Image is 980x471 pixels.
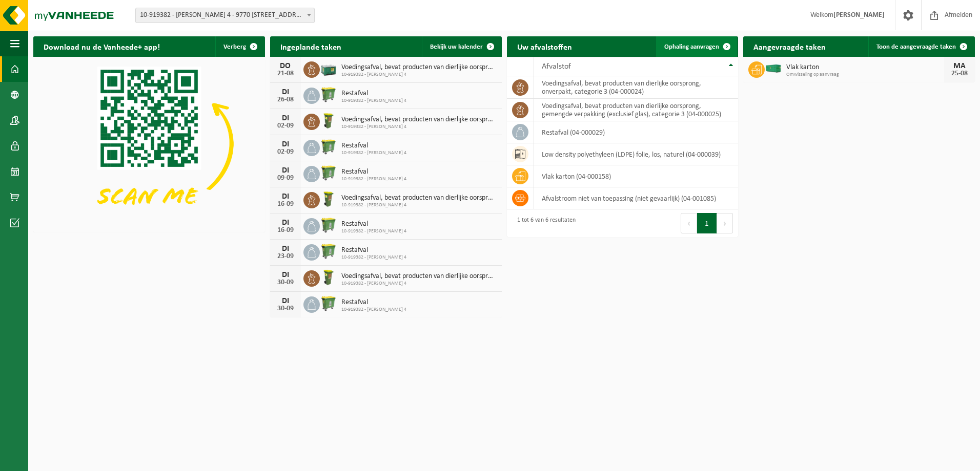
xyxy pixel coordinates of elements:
[341,307,406,313] span: 10-919382 - [PERSON_NAME] 4
[765,64,782,73] img: HK-XC-40-GN-00
[534,187,739,209] td: afvalstroom niet van toepassing (niet gevaarlijk) (04-001085)
[681,213,697,233] button: Previous
[320,217,337,234] img: WB-0770-HPE-GN-50
[341,116,497,124] span: Voedingsafval, bevat producten van dierlijke oorsprong, onverpakt, categorie 3
[275,271,296,279] div: DI
[33,57,265,230] img: Download de VHEPlus App
[542,62,571,71] span: Afvalstof
[341,150,406,156] span: 10-919382 - [PERSON_NAME] 4
[275,227,296,234] div: 16-09
[949,62,970,70] div: MA
[275,201,296,208] div: 16-09
[275,219,296,227] div: DI
[320,60,337,77] img: PB-LB-0680-HPE-GN-01
[275,88,296,96] div: DI
[341,228,406,234] span: 10-919382 - [PERSON_NAME] 4
[275,253,296,260] div: 23-09
[275,114,296,122] div: DI
[341,90,406,98] span: Restafval
[320,86,337,103] img: WB-0770-HPE-GN-50
[275,305,296,312] div: 30-09
[275,70,296,77] div: 21-08
[275,175,296,182] div: 09-09
[135,8,315,23] span: 10-919382 - DEMATRA PRYK 4 - 9770 KRUISEM, SOUVERAINESTRAAT 27
[320,295,337,312] img: WB-0770-HPE-GN-50
[341,220,406,228] span: Restafval
[949,70,970,77] div: 25-08
[223,44,246,50] span: Verberg
[341,72,497,78] span: 10-919382 - [PERSON_NAME] 4
[215,36,264,57] button: Verberg
[341,63,497,72] span: Voedingsafval, bevat producten van dierlijke oorsprong, gemengde verpakking (exc...
[275,279,296,286] div: 30-09
[320,243,337,260] img: WB-0770-HPE-GN-50
[341,176,406,182] span: 10-919382 - [PERSON_NAME] 4
[341,272,497,281] span: Voedingsafval, bevat producten van dierlijke oorsprong, onverpakt, categorie 3
[697,213,717,233] button: 1
[534,143,739,165] td: low density polyethyleen (LDPE) folie, los, naturel (04-000039)
[275,62,296,70] div: DO
[664,44,719,50] span: Ophaling aanvragen
[833,11,885,19] strong: [PERSON_NAME]
[275,192,296,201] div: DI
[656,36,737,57] a: Ophaling aanvragen
[275,297,296,305] div: DI
[876,44,956,50] span: Toon de aangevraagde taken
[341,298,406,307] span: Restafval
[341,168,406,176] span: Restafval
[275,140,296,148] div: DI
[743,36,836,56] h2: Aangevraagde taken
[341,281,497,287] span: 10-919382 - [PERSON_NAME] 4
[33,36,170,56] h2: Download nu de Vanheede+ app!
[430,44,483,50] span: Bekijk uw kalender
[534,99,739,121] td: voedingsafval, bevat producten van dierlijke oorsprong, gemengde verpakking (exclusief glas), cat...
[534,165,739,187] td: vlak karton (04-000158)
[341,98,406,104] span: 10-919382 - [PERSON_NAME] 4
[275,96,296,103] div: 26-08
[512,212,576,234] div: 1 tot 6 van 6 resultaten
[868,36,974,57] a: Toon de aangevraagde taken
[786,63,944,72] span: Vlak karton
[320,190,337,208] img: WB-0060-HPE-GN-50
[275,166,296,175] div: DI
[786,72,944,78] span: Omwisseling op aanvraag
[341,142,406,150] span: Restafval
[341,202,497,208] span: 10-919382 - [PERSON_NAME] 4
[275,245,296,253] div: DI
[341,254,406,261] span: 10-919382 - [PERSON_NAME] 4
[275,148,296,156] div: 02-09
[320,138,337,156] img: WB-0770-HPE-GN-50
[320,164,337,182] img: WB-0770-HPE-GN-50
[341,246,406,254] span: Restafval
[507,36,582,56] h2: Uw afvalstoffen
[341,194,497,202] span: Voedingsafval, bevat producten van dierlijke oorsprong, onverpakt, categorie 3
[717,213,733,233] button: Next
[275,122,296,130] div: 02-09
[320,269,337,286] img: WB-0060-HPE-GN-50
[534,76,739,99] td: voedingsafval, bevat producten van dierlijke oorsprong, onverpakt, categorie 3 (04-000024)
[534,121,739,143] td: restafval (04-000029)
[422,36,501,57] a: Bekijk uw kalender
[320,112,337,130] img: WB-0060-HPE-GN-50
[341,124,497,130] span: 10-919382 - [PERSON_NAME] 4
[270,36,352,56] h2: Ingeplande taken
[136,8,314,23] span: 10-919382 - DEMATRA PRYK 4 - 9770 KRUISEM, SOUVERAINESTRAAT 27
